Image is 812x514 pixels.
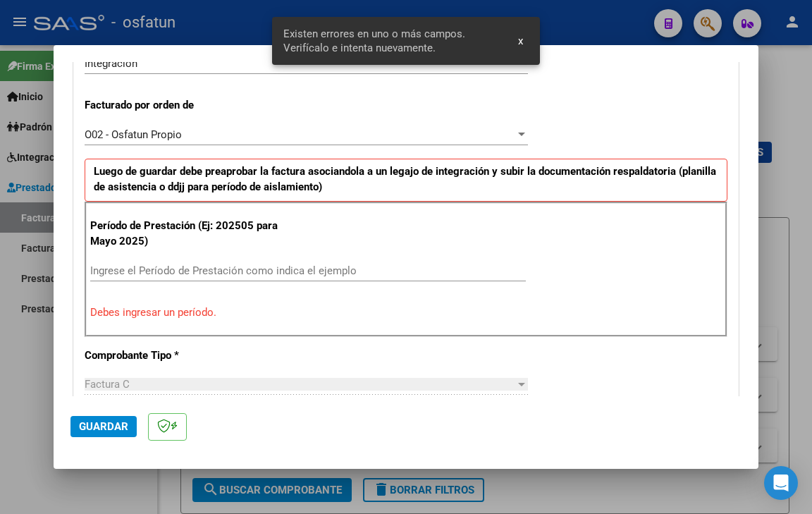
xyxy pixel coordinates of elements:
[85,128,182,141] span: O02 - Osfatun Propio
[518,35,523,47] span: x
[79,420,128,433] span: Guardar
[90,305,722,321] p: Debes ingresar un período.
[85,57,137,70] span: Integración
[85,348,278,364] p: Comprobante Tipo *
[764,466,798,500] div: Open Intercom Messenger
[85,378,130,391] span: Factura C
[70,416,137,437] button: Guardar
[283,27,501,55] span: Existen errores en uno o más campos. Verifícalo e intenta nuevamente.
[507,28,534,54] button: x
[85,97,278,114] p: Facturado por orden de
[94,165,716,194] strong: Luego de guardar debe preaprobar la factura asociandola a un legajo de integración y subir la doc...
[90,218,280,250] p: Período de Prestación (Ej: 202505 para Mayo 2025)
